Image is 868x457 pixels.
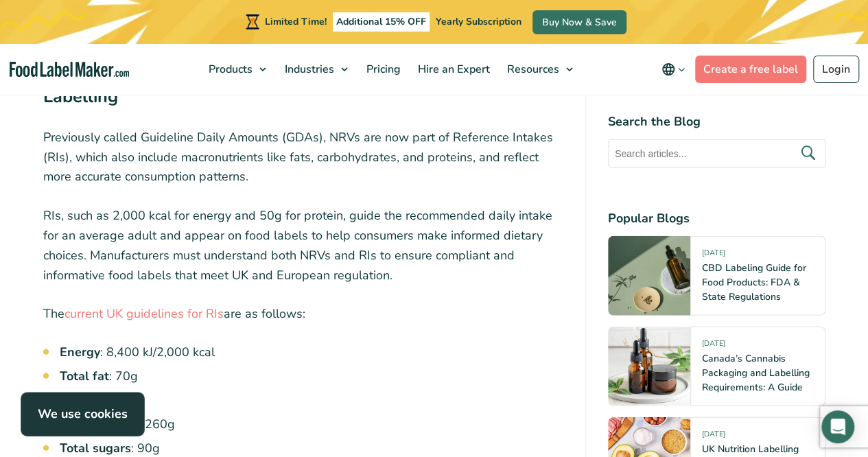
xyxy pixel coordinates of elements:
h4: Popular Blogs [608,209,825,228]
span: Additional 15% OFF [333,12,430,32]
strong: We use cookies [38,406,128,422]
a: Buy Now & Save [532,10,626,34]
a: Canada’s Cannabis Packaging and Labelling Requirements: A Guide [702,352,810,394]
strong: Total fat [60,368,109,384]
li: : 70g [60,367,563,386]
a: Pricing [358,44,406,95]
a: Hire an Expert [410,44,495,95]
span: Products [204,62,254,77]
h4: Search the Blog [608,113,825,131]
span: [DATE] [702,429,725,445]
strong: Total sugars [60,440,131,456]
a: Login [813,56,859,83]
span: Resources [503,62,561,77]
a: Industries [277,44,355,95]
a: CBD Labeling Guide for Food Products: FDA & State Regulations [702,261,806,303]
strong: Energy [60,344,100,360]
span: Limited Time! [265,15,327,28]
span: Yearly Subscription [436,15,521,28]
p: The are as follows: [43,304,563,324]
div: Open Intercom Messenger [821,410,854,443]
strong: Reference Intakes (RIs) in [GEOGRAPHIC_DATA] Food Labelling [43,58,485,108]
li: : 8,400 kJ/2,000 kcal [60,343,563,362]
li: : 20g [60,391,563,410]
a: Resources [499,44,580,95]
span: [DATE] [702,248,725,263]
li: : 260g [60,415,563,434]
span: Industries [281,62,336,77]
span: [DATE] [702,338,725,354]
a: Create a free label [695,56,806,83]
a: Products [200,44,273,95]
input: Search articles... [608,139,825,168]
p: Previously called Guideline Daily Amounts (GDAs), NRVs are now part of Reference Intakes (RIs), w... [43,128,563,187]
span: Hire an Expert [414,62,491,77]
a: current UK guidelines for RIs [64,305,224,322]
p: RIs, such as 2,000 kcal for energy and 50g for protein, guide the recommended daily intake for an... [43,206,563,285]
span: Pricing [362,62,402,77]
